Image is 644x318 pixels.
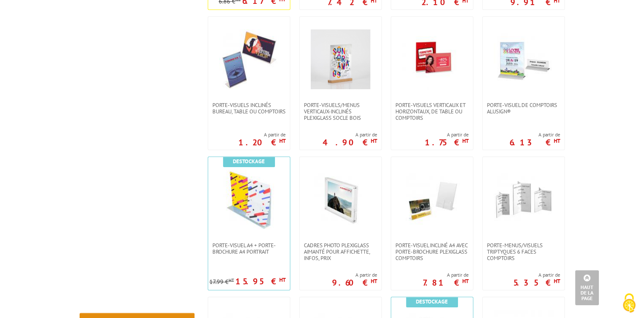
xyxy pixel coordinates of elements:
[402,29,462,89] img: Porte-visuels verticaux et horizontaux, de table ou comptoirs
[229,277,234,283] sup: HT
[279,276,286,283] sup: HT
[208,242,290,255] a: Porte-Visuel A4 + Porte-brochure A4 portrait
[219,29,279,89] img: Porte-visuels inclinés bureau, table ou comptoirs
[509,131,560,138] span: A partir de
[300,242,381,261] a: Cadres photo Plexiglass aimanté pour affichette, infos, prix
[371,278,377,285] sup: HT
[509,140,560,145] p: 6.13 €
[304,102,377,121] span: Porte-Visuels/Menus verticaux-inclinés plexiglass socle bois
[402,170,462,229] img: Porte-visuel incliné A4 avec porte-brochure plexiglass comptoirs
[279,137,286,145] sup: HT
[575,270,599,305] a: Haut de la page
[483,102,564,115] a: Porte-visuel de comptoirs AluSign®
[425,140,469,145] p: 1.75 €
[238,140,286,145] p: 1.20 €
[219,170,279,229] img: Porte-Visuel A4 + Porte-brochure A4 portrait
[233,158,265,165] b: Destockage
[209,279,234,285] p: 17.99 €
[416,298,448,305] b: Destockage
[323,140,377,145] p: 4.90 €
[614,289,644,318] button: Cookies (fenêtre modale)
[371,137,377,145] sup: HT
[618,292,640,314] img: Cookies (fenêtre modale)
[494,29,553,89] img: Porte-visuel de comptoirs AluSign®
[423,280,469,285] p: 7.81 €
[462,278,469,285] sup: HT
[462,137,469,145] sup: HT
[212,242,286,255] span: Porte-Visuel A4 + Porte-brochure A4 portrait
[494,170,553,229] img: Porte-menus/visuels triptyques 6 faces comptoirs
[323,131,377,138] span: A partir de
[304,242,377,261] span: Cadres photo Plexiglass aimanté pour affichette, infos, prix
[311,29,370,89] img: Porte-Visuels/Menus verticaux-inclinés plexiglass socle bois
[391,102,473,121] a: Porte-visuels verticaux et horizontaux, de table ou comptoirs
[513,280,560,285] p: 5.35 €
[332,280,377,285] p: 9.60 €
[483,242,564,261] a: Porte-menus/visuels triptyques 6 faces comptoirs
[513,272,560,278] span: A partir de
[235,279,286,284] p: 15.95 €
[391,242,473,261] a: Porte-visuel incliné A4 avec porte-brochure plexiglass comptoirs
[425,131,469,138] span: A partir de
[300,102,381,121] a: Porte-Visuels/Menus verticaux-inclinés plexiglass socle bois
[395,242,469,261] span: Porte-visuel incliné A4 avec porte-brochure plexiglass comptoirs
[238,131,286,138] span: A partir de
[208,102,290,115] a: Porte-visuels inclinés bureau, table ou comptoirs
[311,170,370,229] img: Cadres photo Plexiglass aimanté pour affichette, infos, prix
[554,278,560,285] sup: HT
[487,242,560,261] span: Porte-menus/visuels triptyques 6 faces comptoirs
[423,272,469,278] span: A partir de
[395,102,469,121] span: Porte-visuels verticaux et horizontaux, de table ou comptoirs
[212,102,286,115] span: Porte-visuels inclinés bureau, table ou comptoirs
[332,272,377,278] span: A partir de
[487,102,560,115] span: Porte-visuel de comptoirs AluSign®
[554,137,560,145] sup: HT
